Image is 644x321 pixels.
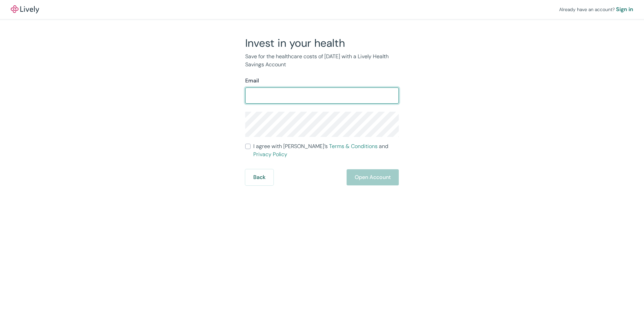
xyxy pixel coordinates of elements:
[329,143,378,150] a: Terms & Conditions
[11,5,39,13] a: LivelyLively
[616,5,633,13] a: Sign in
[253,151,287,158] a: Privacy Policy
[245,36,399,50] h2: Invest in your health
[245,77,259,85] label: Email
[559,5,633,13] div: Already have an account?
[253,142,399,158] span: I agree with [PERSON_NAME]’s and
[245,169,273,185] button: Back
[11,5,39,13] img: Lively
[245,52,399,69] p: Save for the healthcare costs of [DATE] with a Lively Health Savings Account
